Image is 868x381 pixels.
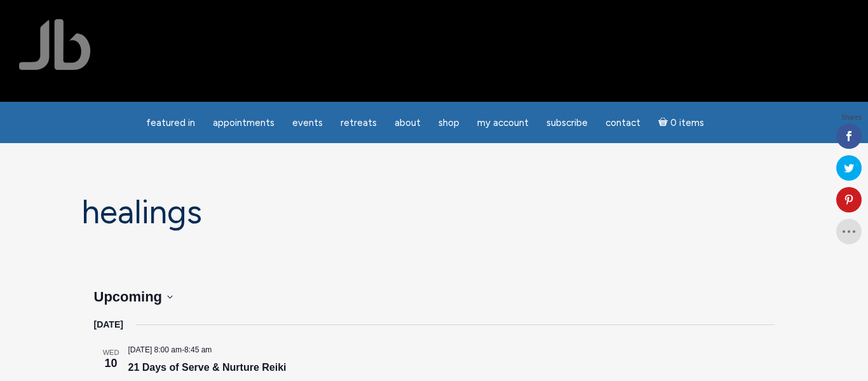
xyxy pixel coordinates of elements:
[19,19,91,70] img: Jamie Butler. The Everyday Medium
[81,194,787,230] h1: Healings
[670,118,704,128] span: 0 items
[546,117,588,128] span: Subscribe
[539,111,595,135] a: Subscribe
[128,345,182,354] span: [DATE] 8:00 am
[438,117,459,128] span: Shop
[598,111,648,135] a: Contact
[333,111,384,135] a: Retreats
[841,114,862,121] span: Shares
[213,117,275,128] span: Appointments
[651,109,712,135] a: Cart0 items
[395,117,421,128] span: About
[94,317,123,332] time: [DATE]
[146,117,195,128] span: featured in
[285,111,330,135] a: Events
[292,117,323,128] span: Events
[184,345,212,354] span: 8:45 am
[431,111,467,135] a: Shop
[606,117,641,128] span: Contact
[658,117,670,128] i: Cart
[387,111,428,135] a: About
[477,117,529,128] span: My Account
[128,345,212,354] time: -
[470,111,536,135] a: My Account
[128,362,287,373] a: 21 Days of Serve & Nurture Reiki
[94,355,128,372] span: 10
[205,111,282,135] a: Appointments
[94,289,163,305] span: Upcoming
[94,347,128,358] span: Wed
[94,286,173,307] button: Upcoming
[139,111,203,135] a: featured in
[341,117,377,128] span: Retreats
